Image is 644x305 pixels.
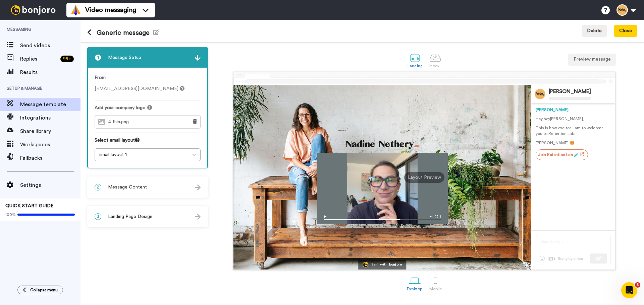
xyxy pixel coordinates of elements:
[20,100,80,108] span: Message template
[20,68,80,76] span: Results
[95,74,106,81] label: From
[17,17,74,23] div: Domain: [DOMAIN_NAME]
[87,176,208,198] div: 2Message Content
[429,287,442,291] div: Mobile
[67,42,72,48] img: tab_keywords_by_traffic_grey.svg
[87,206,208,227] div: 3Landing Page Design
[404,272,426,295] a: Desktop
[536,116,611,122] p: Hey hey [PERSON_NAME] ,
[95,104,146,111] span: Add your company logo
[534,88,546,100] img: Profile Image
[95,184,101,190] span: 2
[30,287,58,293] span: Collapse menu
[98,151,184,158] div: Email layout 1
[408,64,423,68] div: Landing
[20,114,80,122] span: Integrations
[108,119,132,125] span: 4 thin.png
[582,25,607,37] button: Delete
[74,43,113,47] div: Keywords by Traffic
[20,127,80,135] span: Share library
[70,5,81,15] img: vm-color.svg
[568,54,616,66] button: Preview message
[429,64,441,68] div: Inbox
[11,17,16,23] img: website_grey.svg
[536,140,611,146] p: [PERSON_NAME] 🤩
[20,55,58,63] span: Replies
[85,5,136,15] span: Video messaging
[95,86,184,91] span: [EMAIL_ADDRESS][DOMAIN_NAME]
[371,263,387,266] div: Sent with
[536,125,611,137] p: This is how excited I am to welcome you to Retention Lab.
[389,263,402,266] div: bonjoro
[20,141,80,149] span: Workspaces
[342,138,422,150] img: fdf1248b-8f68-4fd3-908c-abfca7e3b4fb
[195,55,201,61] img: arrow.svg
[536,107,611,113] div: [PERSON_NAME]
[407,287,423,291] div: Desktop
[87,29,159,36] h1: Generic message
[363,262,368,268] img: Bonjoro Logo
[20,181,80,189] span: Settings
[11,11,16,16] img: logo_orange.svg
[404,172,444,183] div: Layout Preview
[5,212,16,217] span: 100%
[426,272,445,295] a: Mobile
[20,154,80,162] span: Fallbacks
[8,5,58,15] img: bj-logo-header-white.svg
[108,213,152,220] span: Landing Page Design
[614,25,637,37] button: Close
[5,204,54,208] span: QUICK START GUIDE
[317,212,448,224] img: player-controls-full.svg
[621,282,637,298] iframe: Intercom live chat
[60,56,74,62] div: 99 +
[17,286,63,294] button: Collapse menu
[635,282,640,288] span: 3
[95,213,101,220] span: 3
[18,42,23,48] img: tab_domain_overview_orange.svg
[95,54,101,61] span: 1
[20,42,80,50] span: Send videos
[95,137,201,148] div: Select email layout
[25,43,60,47] div: Domain Overview
[19,11,33,16] div: v 4.0.25
[549,88,591,95] div: [PERSON_NAME]
[426,49,444,72] a: Inbox
[108,184,147,190] span: Message Content
[536,235,611,265] img: reply-preview.svg
[404,49,426,72] a: Landing
[536,149,588,160] a: Join Retention Lab 🧪
[108,54,141,61] span: Message Setup
[195,184,201,190] img: arrow.svg
[195,214,201,220] img: arrow.svg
